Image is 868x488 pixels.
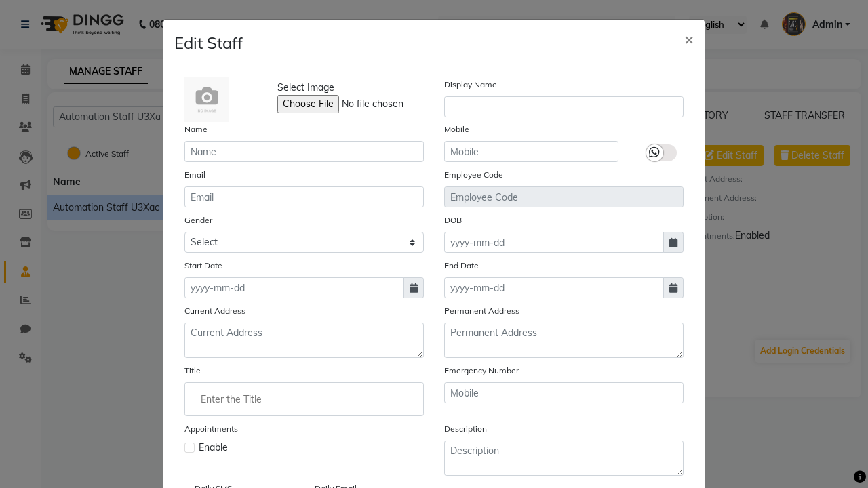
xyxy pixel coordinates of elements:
[444,169,503,181] label: Employee Code
[444,305,519,317] label: Permanent Address
[277,95,462,113] input: Select Image
[184,423,238,435] label: Appointments
[184,169,205,181] label: Email
[444,260,479,272] label: End Date
[684,28,694,49] span: ×
[174,30,243,55] h4: Edit Staff
[184,260,222,272] label: Start Date
[184,141,424,162] input: Name
[444,423,487,435] label: Description
[444,79,497,91] label: Display Name
[444,214,462,226] label: DOB
[444,141,618,162] input: Mobile
[184,305,245,317] label: Current Address
[277,81,334,95] span: Select Image
[673,20,705,58] button: Close
[184,277,404,298] input: yyyy-mm-dd
[444,123,469,136] label: Mobile
[444,382,684,403] input: Mobile
[184,214,212,226] label: Gender
[184,186,424,207] input: Email
[184,123,208,136] label: Name
[191,386,418,413] input: Enter the Title
[184,77,229,122] img: Cinque Terre
[444,186,684,207] input: Employee Code
[444,365,519,377] label: Emergency Number
[444,277,664,298] input: yyyy-mm-dd
[199,441,228,455] span: Enable
[184,365,201,377] label: Title
[444,232,664,253] input: yyyy-mm-dd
